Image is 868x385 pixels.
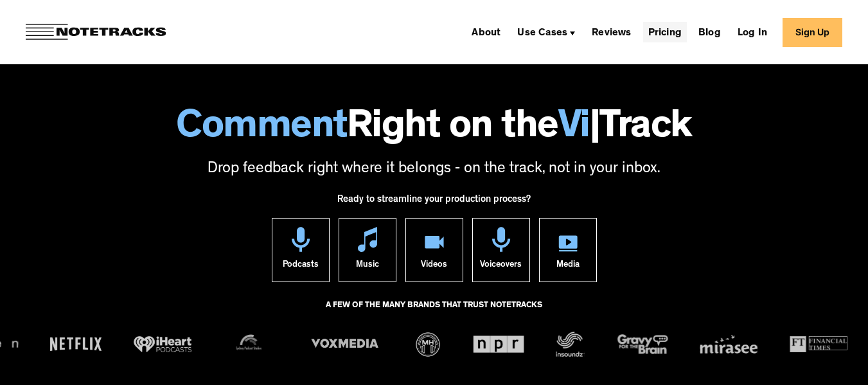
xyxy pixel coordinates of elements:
div: Ready to streamline your production process? [337,187,531,218]
div: Voiceovers [480,252,522,282]
p: Drop feedback right where it belongs - on the track, not in your inbox. [13,159,855,181]
div: A FEW OF THE MANY BRANDS THAT TRUST NOTETRACKS [326,295,542,330]
span: | [590,109,600,149]
a: Media [539,218,597,282]
a: Videos [405,218,463,282]
div: Music [356,252,379,282]
a: Podcasts [272,218,330,282]
div: Media [556,252,580,282]
a: Blog [693,22,726,42]
div: Use Cases [517,28,567,39]
div: Videos [421,252,447,282]
a: Log In [732,22,772,42]
span: Comment [176,109,347,149]
span: Vi [558,109,590,149]
a: Pricing [643,22,687,42]
a: Reviews [587,22,636,42]
a: Music [339,218,396,282]
a: Voiceovers [472,218,530,282]
a: Sign Up [783,18,842,47]
div: Podcasts [283,252,319,282]
a: About [466,22,506,42]
h1: Right on the Track [13,109,855,149]
div: Use Cases [512,22,580,42]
